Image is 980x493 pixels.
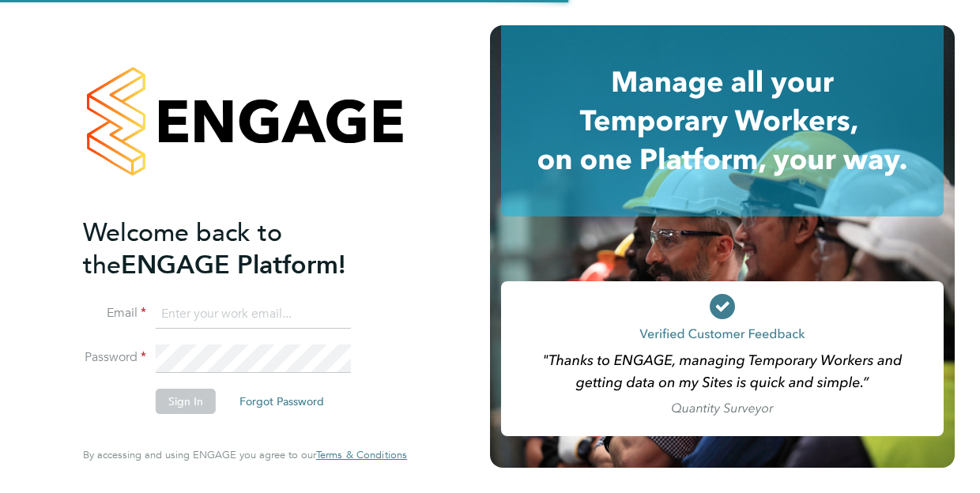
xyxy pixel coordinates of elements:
[227,389,337,414] button: Forgot Password
[83,349,146,366] label: Password
[156,300,351,329] input: Enter your work email...
[83,305,146,322] label: Email
[156,389,216,414] button: Sign In
[83,448,407,461] span: By accessing and using ENGAGE you agree to our
[316,449,407,461] a: Terms & Conditions
[83,217,282,280] span: Welcome back to the
[83,216,391,281] h2: ENGAGE Platform!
